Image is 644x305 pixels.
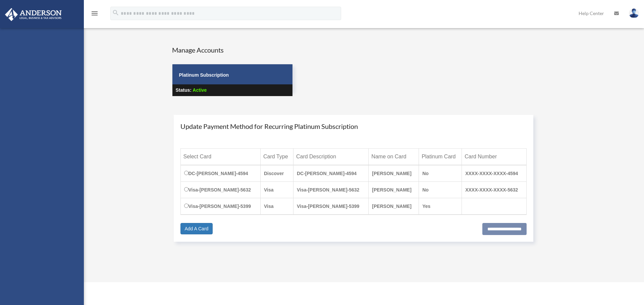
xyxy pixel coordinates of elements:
td: Visa-[PERSON_NAME]-5399 [180,198,261,215]
td: [PERSON_NAME] [369,165,419,182]
td: XXXX-XXXX-XXXX-5632 [462,182,527,198]
a: Add A Card [180,223,213,234]
th: Card Type [261,149,293,165]
td: Visa-[PERSON_NAME]-5399 [293,198,368,215]
td: [PERSON_NAME] [369,198,419,215]
strong: Status: [176,87,192,93]
td: Yes [419,198,462,215]
th: Select Card [180,149,261,165]
strong: Platinum Subscription [179,72,229,78]
td: Visa-[PERSON_NAME]-5632 [293,182,368,198]
span: Active [193,87,207,93]
i: menu [91,9,99,17]
td: Visa-[PERSON_NAME]-5632 [180,182,261,198]
td: No [419,165,462,182]
td: Discover [261,165,293,182]
i: search [112,9,119,16]
h4: Update Payment Method for Recurring Platinum Subscription [180,122,527,131]
th: Platinum Card [419,149,462,165]
td: XXXX-XXXX-XXXX-4594 [462,165,527,182]
img: User Pic [629,8,639,18]
th: Name on Card [369,149,419,165]
th: Card Number [462,149,527,165]
td: Visa [261,198,293,215]
td: DC-[PERSON_NAME]-4594 [180,165,261,182]
td: [PERSON_NAME] [369,182,419,198]
td: Visa [261,182,293,198]
h4: Manage Accounts [172,45,293,55]
img: Anderson Advisors Platinum Portal [3,8,64,21]
th: Card Description [293,149,368,165]
td: No [419,182,462,198]
a: menu [91,12,99,17]
td: DC-[PERSON_NAME]-4594 [293,165,368,182]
